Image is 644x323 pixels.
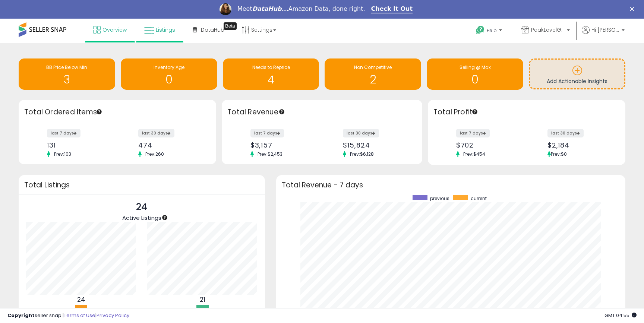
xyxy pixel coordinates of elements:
div: $2,184 [547,141,612,149]
h3: Total Revenue - 7 days [282,182,620,188]
strong: Copyright [7,312,35,319]
div: Tooltip anchor [161,214,168,221]
div: Tooltip anchor [96,108,102,115]
a: Listings [139,19,181,41]
span: Prev: $0 [551,151,567,157]
div: Tooltip anchor [278,108,285,115]
div: Close [630,7,637,11]
div: seller snap | | [7,312,129,319]
div: Tooltip anchor [224,22,237,30]
a: Inventory Age 0 [121,58,217,90]
a: Needs to Reprice 4 [223,58,319,90]
label: last 7 days [456,129,490,137]
span: Help [487,27,497,34]
b: 21 [200,295,205,304]
a: Terms of Use [64,312,95,319]
div: 131 [47,141,112,149]
a: PeakLevelGoods [516,19,575,43]
div: $15,824 [343,141,409,149]
h3: Total Profit [433,107,620,117]
span: PeakLevelGoods [531,26,565,34]
h1: 0 [124,73,214,86]
span: Prev: $2,453 [254,151,286,157]
span: current [471,195,487,202]
span: Active Listings [122,214,161,222]
h1: 2 [328,73,417,86]
span: Selling @ Max [460,64,491,70]
h3: Total Ordered Items [24,107,211,117]
span: previous [430,195,449,202]
h1: 4 [227,73,316,86]
span: Listings [156,26,175,34]
span: Hi [PERSON_NAME] [591,26,619,34]
label: last 30 days [547,129,584,137]
p: 24 [122,200,161,214]
div: $702 [456,141,521,149]
span: Overview [102,26,127,34]
h1: 3 [22,73,111,86]
div: Tooltip anchor [471,108,478,115]
a: Settings [236,19,282,41]
b: 24 [77,295,85,304]
a: Overview [88,19,132,41]
label: last 7 days [250,129,284,137]
span: Inventory Age [154,64,184,70]
a: BB Price Below Min 3 [19,58,115,90]
a: Non Competitive 2 [325,58,421,90]
span: 2025-10-9 04:55 GMT [604,312,637,319]
a: Hi [PERSON_NAME] [582,26,625,43]
h3: Total Revenue [227,107,417,117]
span: Non Competitive [354,64,392,70]
span: Prev: 103 [50,151,75,157]
img: Profile image for Georgie [220,3,231,15]
a: Add Actionable Insights [530,60,624,88]
i: Get Help [476,25,485,35]
i: DataHub... [252,5,288,12]
div: $3,157 [250,141,316,149]
span: Add Actionable Insights [547,77,607,85]
a: Check It Out [371,5,413,13]
span: Prev: $6,128 [346,151,378,157]
a: DataHub [187,19,230,41]
label: last 30 days [343,129,379,137]
a: Selling @ Max 0 [427,58,523,90]
span: Prev: $454 [460,151,489,157]
label: last 30 days [138,129,174,137]
a: Help [470,20,509,43]
div: Meet Amazon Data, done right. [237,5,365,13]
span: DataHub [201,26,224,34]
a: Privacy Policy [97,312,129,319]
h3: Total Listings [24,182,259,188]
span: BB Price Below Min [46,64,87,70]
span: Needs to Reprice [252,64,290,70]
div: 474 [138,141,203,149]
h1: 0 [430,73,520,86]
label: last 7 days [47,129,80,137]
span: Prev: 260 [142,151,168,157]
